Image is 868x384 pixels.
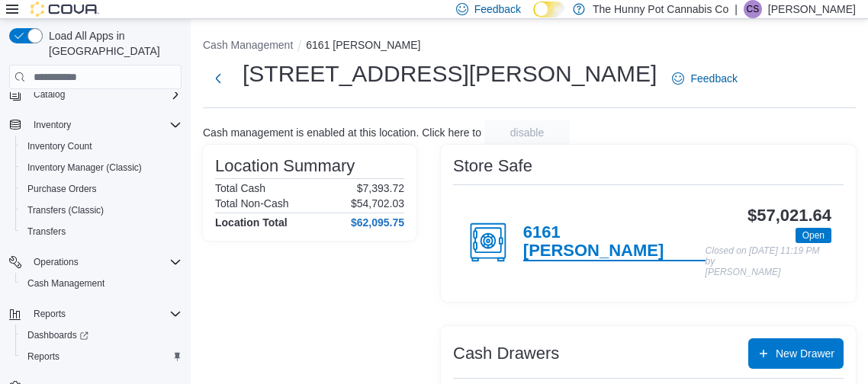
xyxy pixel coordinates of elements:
[453,157,532,175] h3: Store Safe
[243,59,657,89] h1: [STREET_ADDRESS][PERSON_NAME]
[15,178,188,200] button: Purchase Orders
[21,347,182,366] span: Reports
[27,305,72,323] button: Reports
[27,116,182,134] span: Inventory
[796,228,831,243] span: Open
[27,253,85,271] button: Operations
[3,84,188,105] button: Catalog
[27,277,104,290] span: Cash Management
[27,85,71,104] button: Catalog
[27,140,92,152] span: Inventory Count
[215,197,289,210] h6: Total Non-Cash
[27,183,97,195] span: Purchase Orders
[21,137,182,155] span: Inventory Count
[351,197,404,210] p: $54,702.03
[27,85,182,104] span: Catalog
[474,2,521,17] span: Feedback
[43,28,182,59] span: Load All Apps in [GEOGRAPHIC_DATA]
[27,305,182,323] span: Reports
[27,350,59,363] span: Reports
[3,114,188,136] button: Inventory
[27,204,104,216] span: Transfers (Classic)
[21,274,111,293] a: Cash Management
[21,180,103,198] a: Purchase Orders
[21,158,182,177] span: Inventory Manager (Classic)
[15,325,188,346] a: Dashboards
[533,18,534,18] span: Dark Mode
[21,326,182,344] span: Dashboards
[203,63,233,94] button: Next
[706,246,831,277] p: Closed on [DATE] 11:19 PM by [PERSON_NAME]
[533,2,565,18] input: Dark Mode
[215,182,265,194] h6: Total Cash
[21,326,95,344] a: Dashboards
[215,216,288,229] h4: Location Total
[690,71,737,86] span: Feedback
[31,2,99,17] img: Cova
[34,308,66,320] span: Reports
[15,136,188,157] button: Inventory Count
[453,344,559,363] h3: Cash Drawers
[666,63,743,94] a: Feedback
[15,200,188,221] button: Transfers (Classic)
[15,346,188,367] button: Reports
[203,126,481,139] p: Cash management is enabled at this location. Click here to
[21,222,72,241] a: Transfers
[27,329,88,341] span: Dashboards
[802,229,825,242] span: Open
[34,119,71,131] span: Inventory
[21,347,66,366] a: Reports
[3,251,188,273] button: Operations
[27,226,66,238] span: Transfers
[748,338,844,369] button: New Drawer
[203,37,856,56] nav: An example of EuiBreadcrumbs
[21,274,182,293] span: Cash Management
[15,157,188,178] button: Inventory Manager (Classic)
[34,88,65,101] span: Catalog
[21,222,182,241] span: Transfers
[203,39,293,51] button: Cash Management
[3,303,188,325] button: Reports
[21,180,182,198] span: Purchase Orders
[27,253,182,271] span: Operations
[351,216,404,229] h4: $62,095.75
[15,221,188,242] button: Transfers
[523,223,706,261] h4: 6161 [PERSON_NAME]
[34,256,79,268] span: Operations
[21,158,148,177] a: Inventory Manager (Classic)
[357,182,404,194] p: $7,393.72
[27,162,142,174] span: Inventory Manager (Classic)
[776,346,834,361] span: New Drawer
[15,273,188,294] button: Cash Management
[484,120,570,145] button: disable
[747,206,831,225] h3: $57,021.64
[21,201,110,219] a: Transfers (Classic)
[510,125,544,140] span: disable
[306,39,420,51] button: 6161 [PERSON_NAME]
[21,137,98,155] a: Inventory Count
[215,157,355,175] h3: Location Summary
[21,201,182,219] span: Transfers (Classic)
[27,116,77,134] button: Inventory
